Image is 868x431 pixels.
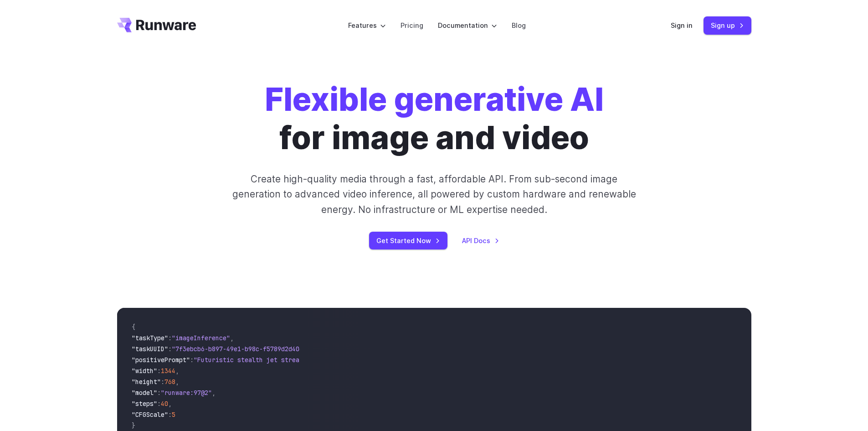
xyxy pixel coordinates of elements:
[168,345,172,353] span: :
[462,235,499,246] a: API Docs
[117,18,196,32] a: Go to /
[132,389,157,397] span: "model"
[132,410,168,419] span: "CFGScale"
[132,421,135,430] span: }
[265,80,604,119] strong: Flexible generative AI
[348,20,386,31] label: Features
[704,16,751,34] a: Sign up
[132,345,168,353] span: "taskUUID"
[212,389,216,397] span: ,
[161,389,212,397] span: "runware:97@2"
[164,378,175,386] span: 768
[168,400,172,408] span: ,
[190,356,194,364] span: :
[175,378,179,386] span: ,
[265,80,604,157] h1: for image and video
[168,334,172,342] span: :
[512,20,526,31] a: Blog
[157,400,161,408] span: :
[194,356,525,364] span: "Futuristic stealth jet streaking through a neon-lit cityscape with glowing purple exhaust"
[438,20,497,31] label: Documentation
[161,400,168,408] span: 40
[175,367,179,375] span: ,
[172,410,175,419] span: 5
[132,367,157,375] span: "width"
[132,334,168,342] span: "taskType"
[369,232,447,249] a: Get Started Now
[230,334,234,342] span: ,
[132,356,190,364] span: "positivePrompt"
[132,323,135,331] span: {
[132,400,157,408] span: "steps"
[161,378,164,386] span: :
[132,378,161,386] span: "height"
[161,367,175,375] span: 1344
[671,20,693,31] a: Sign in
[157,389,161,397] span: :
[157,367,161,375] span: :
[168,410,172,419] span: :
[231,171,637,217] p: Create high-quality media through a fast, affordable API. From sub-second image generation to adv...
[401,20,423,31] a: Pricing
[172,334,230,342] span: "imageInference"
[172,345,310,353] span: "7f3ebcb6-b897-49e1-b98c-f5789d2d40d7"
